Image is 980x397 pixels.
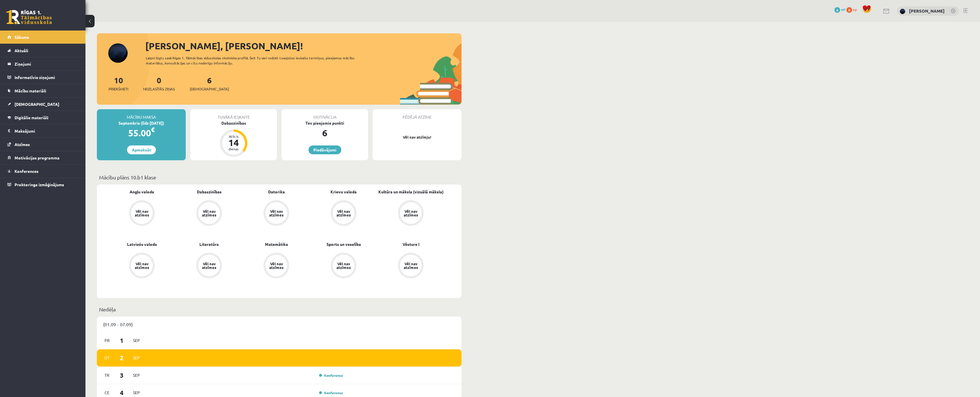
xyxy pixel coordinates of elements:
[326,241,361,247] a: Sports un veselība
[15,142,30,147] span: Atzīmes
[143,86,175,92] span: Neizlasītās ziņas
[373,109,462,120] div: Pēdējā atzīme
[101,353,113,362] span: Ot
[336,209,352,217] div: Vēl nav atzīmes
[15,124,78,137] legend: Maksājumi
[834,7,840,13] span: 6
[201,209,217,217] div: Vēl nav atzīmes
[97,126,186,140] div: 55.00
[403,262,419,269] div: Vēl nav atzīmes
[846,7,852,13] span: 0
[130,336,142,345] span: Sep
[199,241,219,247] a: Literatūra
[15,35,29,40] span: Sākums
[134,209,150,217] div: Vēl nav atzīmes
[15,169,38,174] span: Konferences
[6,10,52,24] a: Rīgas 1. Tālmācības vidusskola
[99,173,459,181] p: Mācību plāns 10.b1 klase
[319,390,343,395] a: Konference
[97,120,186,126] div: Septembris (līdz [DATE])
[108,253,175,279] a: Vēl nav atzīmes
[7,44,78,57] a: Aktuāli
[377,200,444,227] a: Vēl nav atzīmes
[378,189,444,195] a: Kultūra un māksla (vizuālā māksla)
[99,305,459,313] p: Nedēļa
[7,178,78,191] a: Proktoringa izmēģinājums
[130,388,142,397] span: Sep
[15,88,46,93] span: Mācību materiāli
[846,7,859,12] a: 0 xp
[101,336,113,345] span: Pr
[190,86,229,92] span: [DEMOGRAPHIC_DATA]
[7,124,78,137] a: Maksājumi
[190,75,229,92] a: 6[DEMOGRAPHIC_DATA]
[7,31,78,44] a: Sākums
[375,134,459,140] p: Vēl nav atzīmju!
[7,165,78,178] a: Konferences
[15,71,78,84] legend: Informatīvie ziņojumi
[109,75,128,92] a: 10Priekšmeti
[7,151,78,164] a: Motivācijas programma
[109,86,128,92] span: Priekšmeti
[190,120,277,158] a: Dabaszinības Atlicis 14 dienas
[377,253,444,279] a: Vēl nav atzīmes
[145,39,462,53] div: [PERSON_NAME], [PERSON_NAME]!
[175,200,243,227] a: Vēl nav atzīmes
[130,353,142,362] span: Sep
[130,371,142,380] span: Sep
[15,57,78,70] legend: Ziņojumi
[268,189,285,195] a: Datorika
[403,209,419,217] div: Vēl nav atzīmes
[15,115,48,120] span: Digitālie materiāli
[7,138,78,151] a: Atzīmes
[7,57,78,70] a: Ziņojumi
[15,48,28,53] span: Aktuāli
[310,200,377,227] a: Vēl nav atzīmes
[309,145,341,154] a: Piedāvājumi
[281,126,368,140] div: 6
[225,135,242,138] div: Atlicis
[268,209,284,217] div: Vēl nav atzīmes
[175,253,243,279] a: Vēl nav atzīmes
[15,182,64,187] span: Proktoringa izmēģinājums
[281,109,368,120] div: Motivācija
[310,253,377,279] a: Vēl nav atzīmes
[143,75,175,92] a: 0Neizlasītās ziņas
[7,111,78,124] a: Digitālie materiāli
[108,200,175,227] a: Vēl nav atzīmes
[243,253,310,279] a: Vēl nav atzīmes
[841,7,846,12] span: mP
[243,200,310,227] a: Vēl nav atzīmes
[113,370,131,380] span: 3
[281,120,368,126] div: Tev pieejamie punkti
[853,7,857,12] span: xp
[336,262,352,269] div: Vēl nav atzīmes
[834,7,846,12] a: 6 mP
[197,189,222,195] a: Dabaszinības
[265,241,288,247] a: Matemātika
[319,373,343,378] a: Konference
[330,189,357,195] a: Krievu valoda
[403,241,419,247] a: Vēsture I
[97,109,186,120] div: Mācību maksa
[190,109,277,120] div: Tuvākā ieskaite
[268,262,284,269] div: Vēl nav atzīmes
[97,317,462,332] div: (01.09 - 07.09)
[130,189,154,195] a: Angļu valoda
[101,371,113,380] span: Tr
[225,138,242,147] div: 14
[101,388,113,397] span: Ce
[15,155,60,160] span: Motivācijas programma
[134,262,150,269] div: Vēl nav atzīmes
[190,120,277,126] div: Dabaszinības
[113,353,131,362] span: 2
[909,8,945,14] a: [PERSON_NAME]
[201,262,217,269] div: Vēl nav atzīmes
[7,84,78,97] a: Mācību materiāli
[7,71,78,84] a: Informatīvie ziņojumi
[127,241,157,247] a: Latviešu valoda
[900,9,905,14] img: Nikolass Karpjuks
[127,145,156,154] a: Apmaksāt
[225,147,242,151] div: dienas
[7,98,78,111] a: [DEMOGRAPHIC_DATA]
